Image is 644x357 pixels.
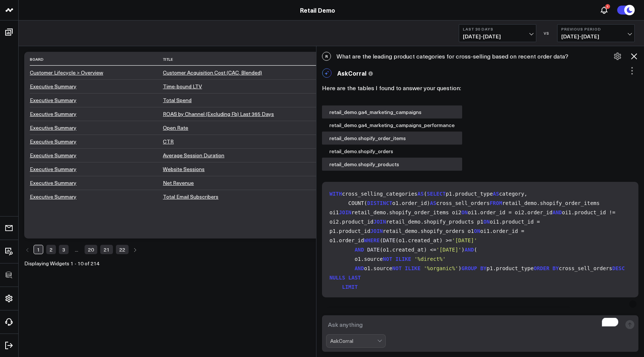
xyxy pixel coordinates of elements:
[612,265,625,271] span: DESC
[163,53,359,66] th: Title
[30,165,76,173] a: Executive Summary
[405,265,420,271] span: ILIKE
[163,110,274,117] a: ROAS by Channel (Excluding Fb) Last 365 Days
[354,247,364,253] span: AND
[163,124,188,131] a: Open Rate
[553,265,559,271] span: BY
[392,265,402,271] span: NOT
[322,105,462,119] div: retail_demo.ga4_marketing_campaigns
[463,27,532,31] b: Last 30 Days
[329,191,342,197] span: WITH
[322,83,638,92] p: Here are the tables I found to answer your question:
[72,245,82,254] a: Jump forward
[461,209,468,215] span: ON
[464,247,474,253] span: AND
[163,165,205,173] a: Website Sessions
[534,265,549,271] span: ORDER
[30,124,76,131] a: Executive Summary
[30,69,103,76] a: Customer Lifecycle > Overview
[561,27,631,31] b: Previous Period
[493,191,499,197] span: AS
[424,265,458,271] span: '%organic%'
[459,24,536,42] button: Last 30 Days[DATE]-[DATE]
[417,191,424,197] span: AS
[163,69,262,76] a: Customer Acquisition Cost (CAC, Blended)
[163,193,218,200] a: Total Email Subscribers
[474,228,480,234] span: ON
[30,179,76,186] a: Executive Summary
[370,228,383,234] span: JOIN
[100,245,113,254] a: Page 21
[463,34,532,40] span: [DATE] - [DATE]
[490,200,502,206] span: FROM
[561,34,631,40] span: [DATE] - [DATE]
[30,83,76,90] a: Executive Summary
[483,219,490,225] span: ON
[342,284,358,290] span: LIMIT
[34,245,43,254] a: Page 1 is your current page
[436,247,461,253] span: '[DATE]'
[383,237,395,243] span: DATE
[367,200,392,206] span: DISTINCT
[395,256,411,262] span: ILIKE
[339,209,351,215] span: JOIN
[163,138,174,145] a: CTR
[30,110,76,117] a: Executive Summary
[300,6,335,14] a: Retail Demo
[116,245,129,254] a: Page 22
[30,193,76,200] a: Executive Summary
[322,52,331,61] span: R
[30,53,163,66] th: Board
[605,4,610,9] div: 1
[330,338,377,344] div: AskCorral
[85,245,97,254] a: Page 20
[322,119,462,132] div: retail_demo.ga4_marketing_campaigns_performance
[367,247,380,253] span: DATE
[557,24,635,42] button: Previous Period[DATE]-[DATE]
[163,97,192,104] a: Total Spend
[329,275,361,281] span: NULLS LAST
[354,265,364,271] span: AND
[364,237,380,243] span: WHERE
[430,200,436,206] span: AS
[480,265,487,271] span: BY
[326,318,622,331] textarea: To enrich screen reader interactions, please activate Accessibility in Grammarly extension settings
[337,69,366,77] span: AskCorral
[163,152,224,159] a: Average Session Duration
[427,191,446,197] span: SELECT
[322,145,462,158] div: retail_demo.shopify_orders
[30,97,76,104] a: Executive Summary
[383,256,392,262] span: NOT
[461,265,477,271] span: GROUP
[322,132,462,145] div: retail_demo.shopify_order_items
[24,244,138,255] ul: Pagination
[552,209,562,215] span: AND
[46,245,56,254] a: Page 2
[316,48,644,64] div: What are the leading product categories for cross-selling based on recent order data?
[322,158,462,171] div: retail_demo.shopify_products
[24,261,138,266] div: Displaying Widgets 1 - 10 of 214
[132,245,138,254] a: Next page
[452,237,477,243] span: '[DATE]'
[163,83,202,90] a: Time-bound LTV
[373,219,386,225] span: JOIN
[24,245,31,254] a: Previous page
[30,138,76,145] a: Executive Summary
[329,189,634,301] code: cross_selling_categories ( p1.product_type category, COUNT( o1.order_id) cross_sell_orders retail...
[30,152,76,159] a: Executive Summary
[540,31,553,35] div: VS
[59,245,69,254] a: Page 3
[414,256,446,262] span: '%direct%'
[163,179,194,186] a: Net Revenue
